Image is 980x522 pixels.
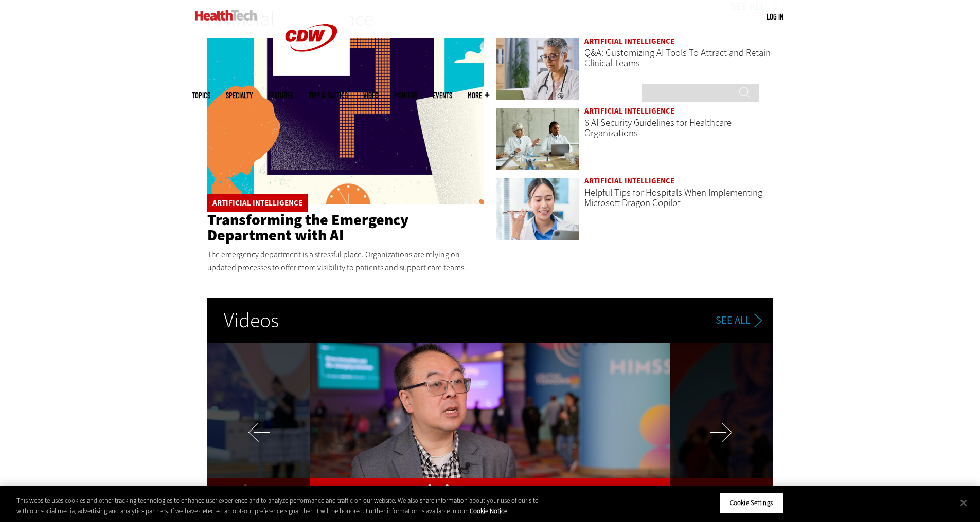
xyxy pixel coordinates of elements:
span: Topics [192,91,210,99]
span: HIMSS25: The Building Blocks of Healthcare AI Success [315,481,623,515]
button: Close [952,491,975,514]
a: Events [433,91,452,99]
a: Features [268,91,293,99]
a: See All [716,314,771,327]
a: Artificial Intelligence [584,106,674,116]
a: Log in [767,12,783,21]
span: See All [716,315,751,326]
a: HIMSS25: The Building Blocks of Healthcare AI Success [310,478,670,513]
a: Tips & Tactics [309,91,348,99]
p: The emergency department is a stressful place. Organizations are relying on updated processes to ... [207,248,484,274]
div: This website uses cookies and other tracking technologies to enhance user experience and to analy... [16,496,539,516]
a: doctor on laptop [496,38,579,102]
a: Doctor using phone to dictate to tablet [496,177,579,242]
div: User menu [767,11,783,22]
button: Cookie Settings [719,492,783,514]
img: Doctor using phone to dictate to tablet [496,177,579,240]
img: Doctors meeting in the office [496,107,579,171]
a: MonITor [394,91,417,99]
a: Video [363,91,379,99]
img: illustration of question mark [207,38,484,203]
h3: Videos [207,298,295,343]
a: CDW [273,68,350,79]
a: More information about your privacy [470,507,507,515]
span: Specialty [226,91,253,99]
a: Artificial Intelligence [584,176,674,186]
a: Doctors meeting in the office [496,107,579,172]
img: Home [195,10,257,21]
a: Artificial Intelligence [212,198,302,208]
a: 6 AI Security Guidelines for Healthcare Organizations [584,116,732,139]
span: More [468,91,489,99]
a: Transforming the Emergency Department with AI [207,210,408,246]
a: Helpful Tips for Hospitals When Implementing Microsoft Dragon Copilot [584,186,762,209]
